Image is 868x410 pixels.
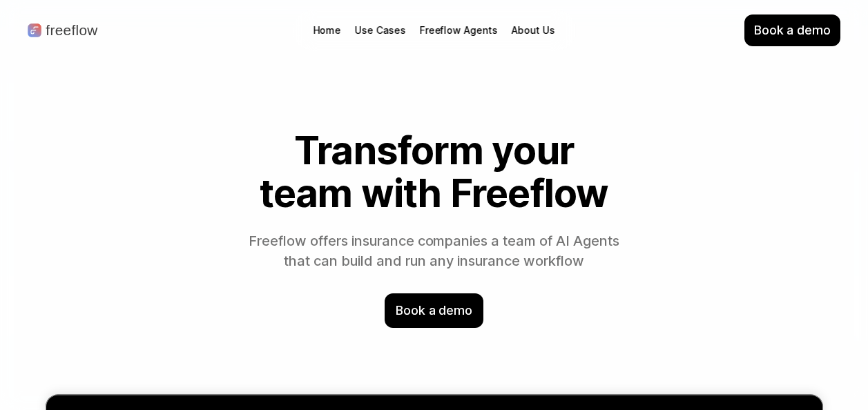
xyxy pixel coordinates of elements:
p: Freeflow offers insurance companies a team of AI Agents that can build and run any insurance work... [247,231,622,271]
p: freeflow [46,23,97,38]
p: Book a demo [396,302,472,320]
p: Use Cases [355,23,405,37]
div: Book a demo [744,14,840,46]
button: Use Cases [348,21,412,40]
h1: Transform your team with Freeflow [247,130,622,215]
p: About Us [511,23,555,37]
a: Freeflow Agents [412,21,504,40]
p: Home [313,23,341,37]
p: Freeflow Agents [419,23,497,37]
p: Book a demo [754,21,831,39]
div: Book a demo [385,293,483,328]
